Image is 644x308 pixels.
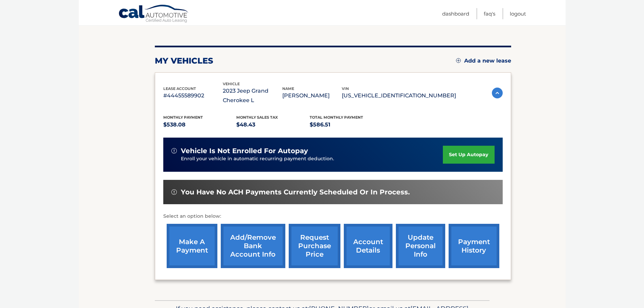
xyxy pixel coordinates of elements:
[449,224,499,268] a: payment history
[310,120,383,129] p: $586.51
[492,88,503,98] img: accordion-active.svg
[163,91,223,100] p: #44455589902
[163,212,503,220] p: Select an option below:
[342,86,349,91] span: vin
[289,224,340,268] a: request purchase price
[442,8,469,19] a: Dashboard
[155,56,213,66] h2: my vehicles
[236,120,310,129] p: $48.43
[282,86,294,91] span: name
[181,147,308,155] span: vehicle is not enrolled for autopay
[484,8,495,19] a: FAQ's
[223,86,282,105] p: 2023 Jeep Grand Cherokee L
[282,91,342,100] p: [PERSON_NAME]
[163,120,237,129] p: $538.08
[171,189,177,195] img: alert-white.svg
[167,224,217,268] a: make a payment
[171,148,177,153] img: alert-white.svg
[456,58,461,63] img: add.svg
[181,155,443,163] p: Enroll your vehicle in automatic recurring payment deduction.
[344,224,392,268] a: account details
[118,4,189,24] a: Cal Automotive
[396,224,445,268] a: update personal info
[181,188,410,196] span: You have no ACH payments currently scheduled or in process.
[163,86,196,91] span: lease account
[310,115,363,120] span: Total Monthly Payment
[456,57,511,64] a: Add a new lease
[221,224,285,268] a: Add/Remove bank account info
[223,81,240,86] span: vehicle
[236,115,278,120] span: Monthly sales Tax
[510,8,526,19] a: Logout
[342,91,456,100] p: [US_VEHICLE_IDENTIFICATION_NUMBER]
[163,115,203,120] span: Monthly Payment
[443,146,494,164] a: set up autopay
